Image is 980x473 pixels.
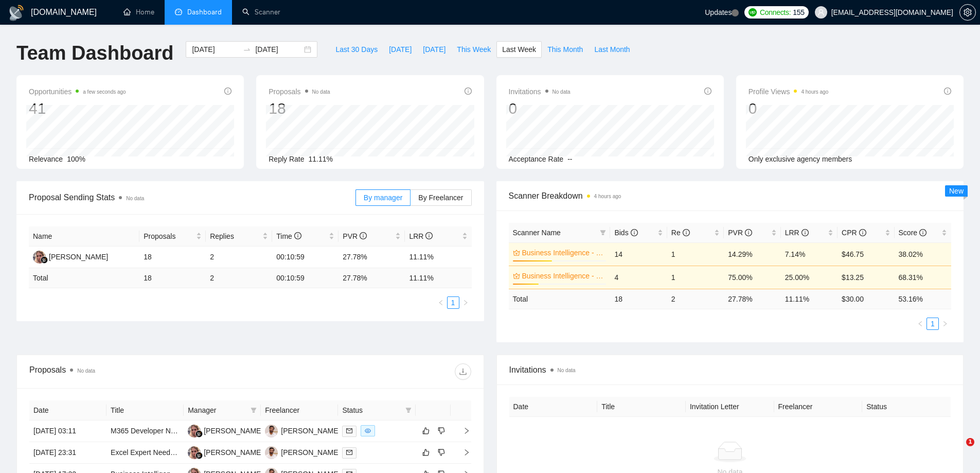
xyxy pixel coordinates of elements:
span: crown [513,249,520,256]
span: Relevance [29,155,63,163]
td: 18 [139,268,206,288]
th: Freelancer [774,397,863,417]
td: Total [29,268,139,288]
a: KG[PERSON_NAME] [188,448,263,456]
img: gigradar-bm.png [195,430,203,437]
span: Status [342,405,401,416]
td: 00:10:59 [272,268,338,288]
td: 14 [610,242,667,266]
td: 27.78 % [338,268,405,288]
span: This Month [547,44,583,55]
time: 4 hours ago [801,89,828,95]
span: No data [312,89,330,95]
div: 0 [749,99,829,118]
span: Scanner Name [513,229,561,237]
td: Total [509,289,611,309]
td: 2 [206,247,272,268]
td: $46.75 [838,242,894,266]
td: $ 30.00 [838,289,894,309]
button: Last Month [589,41,635,58]
td: 11.11 % [781,289,838,309]
span: Only exclusive agency members [749,155,852,163]
span: info-circle [465,87,472,95]
li: 1 [926,318,939,330]
span: info-circle [425,232,433,239]
th: Title [597,397,686,417]
td: 68.31% [895,266,951,289]
td: 4 [610,266,667,289]
img: KG [33,251,46,264]
span: right [455,449,470,456]
a: ZA[PERSON_NAME] [265,426,340,434]
button: right [939,318,951,330]
span: Re [671,229,690,237]
iframe: Intercom live chat [945,438,970,463]
a: Business Intelligence - Overall [522,247,604,258]
span: mail [346,428,352,434]
span: info-circle [859,229,866,236]
input: Start date [192,44,239,55]
a: homeHome [123,8,154,16]
th: Name [29,226,139,247]
span: Last 30 Days [335,44,378,55]
button: This Month [542,41,589,58]
button: download [455,363,471,380]
span: CPR [842,229,866,237]
span: PVR [728,229,752,237]
th: Proposals [139,226,206,247]
span: swap-right [243,45,251,54]
span: info-circle [294,232,301,239]
td: [DATE] 23:31 [29,442,106,464]
span: info-circle [745,229,752,236]
span: info-circle [801,229,809,236]
span: like [422,427,430,435]
div: Proposals [29,363,250,380]
span: This Week [457,44,491,55]
span: Replies [210,231,260,242]
img: gigradar-bm.png [41,256,48,264]
div: [PERSON_NAME] [49,251,108,262]
td: 1 [667,266,724,289]
span: eye [365,428,371,434]
img: KG [188,425,201,437]
span: right [462,300,469,306]
span: No data [558,367,576,373]
span: info-circle [631,229,638,236]
td: 7.14% [781,242,838,266]
span: Proposals [269,85,330,98]
button: dislike [435,425,448,437]
li: 1 [447,296,459,309]
span: Bids [614,229,637,237]
button: Last 30 Days [330,41,383,58]
span: LRR [409,232,433,240]
span: info-circle [683,229,690,236]
button: dislike [435,446,448,459]
td: 75.00% [724,266,780,289]
li: Next Page [939,318,951,330]
button: This Week [451,41,496,58]
span: -- [567,155,572,163]
span: right [942,321,948,327]
span: Invitations [509,363,951,376]
span: Last Month [594,44,630,55]
span: [DATE] [423,44,446,55]
button: [DATE] [383,41,417,58]
a: KG[PERSON_NAME] [188,426,263,434]
span: LRR [785,229,809,237]
span: Updates [705,8,732,16]
span: right [455,427,470,434]
span: filter [248,402,259,418]
button: like [420,446,432,459]
div: [PERSON_NAME] [204,425,263,436]
th: Date [509,397,598,417]
span: By Freelancer [418,194,463,202]
h1: Team Dashboard [16,41,173,65]
img: gigradar-bm.png [195,452,203,459]
span: setting [960,8,975,16]
a: searchScanner [242,8,280,16]
a: ZA[PERSON_NAME] [265,448,340,456]
span: to [243,45,251,54]
button: right [459,296,472,309]
th: Invitation Letter [686,397,774,417]
div: [PERSON_NAME] [281,425,340,436]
